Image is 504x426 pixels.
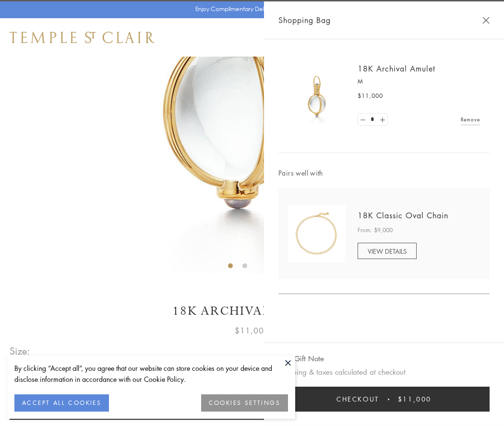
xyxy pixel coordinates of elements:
[195,4,304,14] p: Enjoy Complimentary Delivery & Returns
[398,394,432,404] span: $11,000
[358,225,393,235] span: From: $9,000
[278,387,490,412] button: Checkout $11,000
[10,303,494,319] h1: 18K Archival Amulet
[278,353,324,365] button: Add Gift Note
[288,67,346,125] img: 18K Archival Amulet
[14,363,288,385] div: By clicking “Accept all”, you agree that our website can store cookies on your device and disclos...
[461,114,480,125] a: Remove
[278,14,331,26] span: Shopping Bag
[278,167,490,178] span: Pairs well with
[14,394,109,412] button: ACCEPT ALL COOKIES
[377,114,387,126] a: Set quantity to 2
[336,394,379,404] span: Checkout
[358,77,480,86] p: M
[235,324,269,337] span: $11,000
[201,394,288,412] button: COOKIES SETTINGS
[288,205,346,262] img: N88865-OV18
[358,243,417,259] a: VIEW DETAILS
[482,17,490,24] button: Close Shopping Bag
[358,63,435,74] a: 18K Archival Amulet
[10,32,155,43] img: Temple St. Clair
[368,247,407,256] span: VIEW DETAILS
[358,91,383,101] span: $11,000
[278,366,490,378] p: Shipping & taxes calculated at checkout
[358,114,368,126] a: Set quantity to 0
[10,343,31,359] span: Size:
[358,210,448,221] a: 18K Classic Oval Chain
